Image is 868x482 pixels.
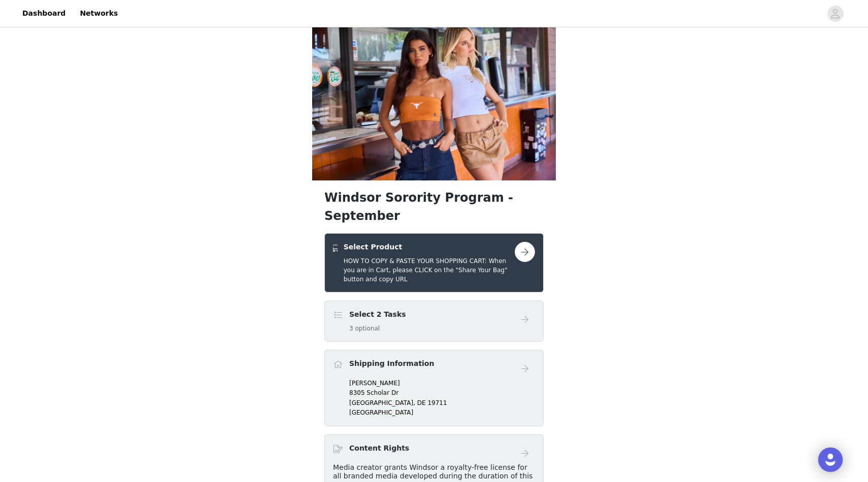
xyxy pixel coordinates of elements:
h4: Select Product [344,242,515,252]
h4: Content Rights [349,443,409,454]
p: [GEOGRAPHIC_DATA] [349,408,535,417]
span: DE [417,399,426,406]
span: 19711 [427,399,447,406]
h1: Windsor Sorority Program - September [324,189,544,225]
img: campaign image [312,18,556,180]
h5: HOW TO COPY & PASTE YOUR SHOPPING CART: When you are in Cart, please CLICK on the "Share Your Bag... [344,256,515,284]
p: [PERSON_NAME] [349,379,535,388]
div: Open Intercom Messenger [818,448,843,472]
a: Dashboard [16,2,72,25]
p: 8305 Scholar Dr [349,388,535,397]
div: avatar [830,6,840,22]
h4: Select 2 Tasks [349,309,406,320]
span: [GEOGRAPHIC_DATA], [349,399,415,406]
h5: 3 optional [349,324,406,333]
a: Networks [74,2,124,25]
h4: Shipping Information [349,358,434,369]
div: Select 2 Tasks [324,301,544,342]
div: Shipping Information [324,350,544,426]
div: Select Product [324,233,544,292]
